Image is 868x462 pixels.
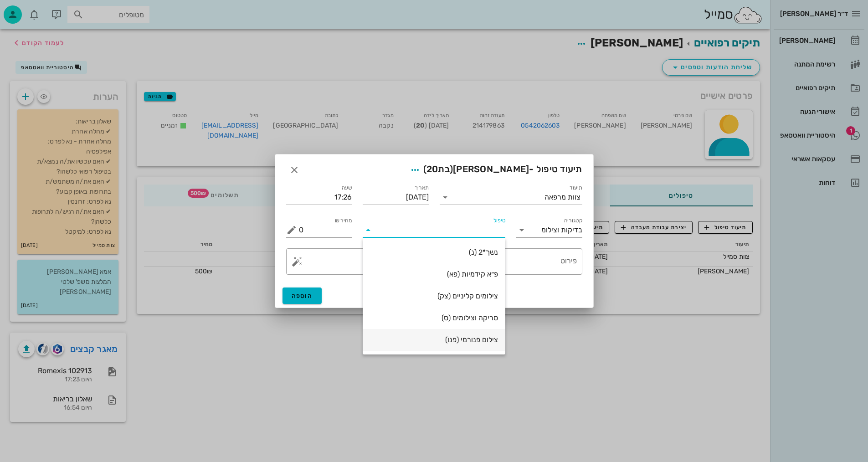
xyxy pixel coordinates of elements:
div: צוות מרפאה [544,193,580,201]
span: הוספה [292,292,313,300]
div: תיעודצוות מרפאה [440,190,582,205]
label: מחיר ₪ [335,217,352,224]
label: קטגוריה [564,217,582,224]
div: סריקה וצילומים (ס) [370,313,498,322]
span: (בת ) [423,164,453,175]
span: [PERSON_NAME] [453,164,529,175]
label: שעה [342,185,352,191]
div: צילום פנורמי (פנו) [370,335,498,344]
div: פ״א קידמיות (פא) [370,270,498,278]
div: נשך*2 (נ) [370,248,498,257]
label: תיעוד [570,185,582,191]
span: תיעוד טיפול - [407,162,582,178]
label: טיפול [493,217,505,224]
label: תאריך [414,185,429,191]
button: מחיר ₪ appended action [286,225,297,236]
span: 20 [426,164,438,175]
div: צילומים קליניים (צק) [370,292,498,300]
button: הוספה [282,287,322,304]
